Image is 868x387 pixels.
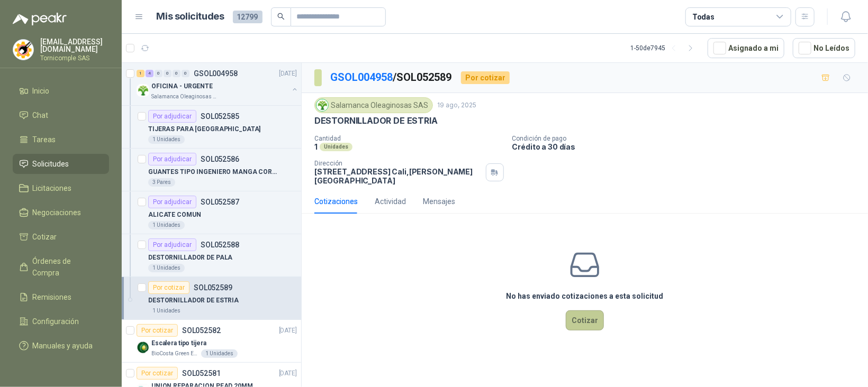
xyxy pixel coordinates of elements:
[330,69,453,86] p: / SOL052589
[13,336,109,356] a: Manuales y ayuda
[164,70,171,77] div: 0
[151,349,199,358] p: BioCosta Green Energy S.A.S
[182,370,221,377] p: SOL052581
[423,196,455,207] div: Mensajes
[201,113,239,120] p: SOL052585
[137,70,144,77] div: 1
[122,320,301,363] a: Por cotizarSOL052582[DATE] Company LogoEscalera tipo tijeraBioCosta Green Energy S.A.S1 Unidades
[13,178,109,198] a: Licitaciones
[33,255,99,279] span: Órdenes de Compra
[13,311,109,331] a: Configuración
[33,182,72,194] span: Licitaciones
[148,264,185,272] div: 1 Unidades
[13,105,109,125] a: Chat
[13,81,109,101] a: Inicio
[33,316,79,327] span: Configuración
[151,93,218,101] p: Salamanca Oleaginosas SAS
[314,97,433,113] div: Salamanca Oleaginosas SAS
[314,167,482,185] p: [STREET_ADDRESS] Cali , [PERSON_NAME][GEOGRAPHIC_DATA]
[151,81,213,91] p: OFICINA - URGENTE
[13,154,109,174] a: Solicitudes
[146,70,153,77] div: 4
[461,71,510,84] div: Por cotizar
[122,234,301,277] a: Por adjudicarSOL052588DESTORNILLADOR DE PALA1 Unidades
[40,38,109,53] p: [EMAIL_ADDRESS][DOMAIN_NAME]
[512,135,864,142] p: Condición de pago
[13,202,109,223] a: Negociaciones
[148,196,196,208] div: Por adjudicar
[173,70,180,77] div: 0
[33,85,50,97] span: Inicio
[194,70,238,77] p: GSOL004958
[182,327,221,334] p: SOL052582
[277,13,285,20] span: search
[314,135,504,142] p: Cantidad
[151,338,206,348] p: Escalera tipo tijera
[122,106,301,149] a: Por adjudicarSOL052585TIJERAS PARA [GEOGRAPHIC_DATA]1 Unidades
[137,84,149,97] img: Company Logo
[148,153,196,165] div: Por adjudicar
[330,71,393,84] a: GSOL004958
[314,142,318,151] p: 1
[33,207,82,218] span: Negociaciones
[437,100,476,110] p: 19 ago, 2025
[33,134,56,145] span: Tareas
[13,130,109,150] a: Tareas
[33,158,69,170] span: Solicitudes
[793,38,855,58] button: No Leídos
[708,38,784,58] button: Asignado a mi
[148,178,175,187] div: 3 Pares
[320,143,352,151] div: Unidades
[314,115,438,126] p: DESTORNILLADOR DE ESTRIA
[148,167,280,177] p: GUANTES TIPO INGENIERO MANGA CORTA
[692,11,715,23] div: Todas
[148,210,201,220] p: ALICATE COMUN
[279,326,297,336] p: [DATE]
[201,349,238,358] div: 1 Unidades
[122,149,301,191] a: Por adjudicarSOL052586GUANTES TIPO INGENIERO MANGA CORTA3 Pares
[13,227,109,247] a: Cotizar
[155,70,162,77] div: 0
[314,196,358,207] div: Cotizaciones
[13,13,67,25] img: Logo peakr
[201,155,239,163] p: SOL052586
[13,40,33,60] img: Company Logo
[630,40,699,57] div: 1 - 50 de 7945
[137,324,178,337] div: Por cotizar
[148,296,239,306] p: DESTORNILLADOR DE ESTRIA
[13,287,109,307] a: Remisiones
[13,251,109,283] a: Órdenes de Compra
[40,55,109,61] p: Tornicomple SAS
[314,160,482,167] p: Dirección
[157,9,224,24] h1: Mis solicitudes
[512,142,864,151] p: Crédito a 30 días
[279,368,297,379] p: [DATE]
[194,284,232,291] p: SOL052589
[148,253,232,263] p: DESTORNILLADOR DE PALA
[182,70,189,77] div: 0
[148,124,260,134] p: TIJERAS PARA [GEOGRAPHIC_DATA]
[137,367,178,380] div: Por cotizar
[317,99,328,111] img: Company Logo
[137,341,149,354] img: Company Logo
[148,135,185,144] div: 1 Unidades
[148,281,189,294] div: Por cotizar
[122,191,301,234] a: Por adjudicarSOL052587ALICATE COMUN1 Unidades
[33,291,72,303] span: Remisiones
[148,238,196,251] div: Por adjudicar
[566,310,604,330] button: Cotizar
[122,277,301,320] a: Por cotizarSOL052589DESTORNILLADOR DE ESTRIA1 Unidades
[279,69,297,79] p: [DATE]
[33,340,93,352] span: Manuales y ayuda
[33,231,57,243] span: Cotizar
[137,67,299,101] a: 1 4 0 0 0 0 GSOL004958[DATE] Company LogoOFICINA - URGENTESalamanca Oleaginosas SAS
[33,109,49,121] span: Chat
[201,241,239,248] p: SOL052588
[233,11,263,23] span: 12799
[148,221,185,229] div: 1 Unidades
[148,307,185,315] div: 1 Unidades
[148,110,196,123] div: Por adjudicar
[375,196,406,207] div: Actividad
[201,198,239,206] p: SOL052587
[507,290,664,302] h3: No has enviado cotizaciones a esta solicitud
